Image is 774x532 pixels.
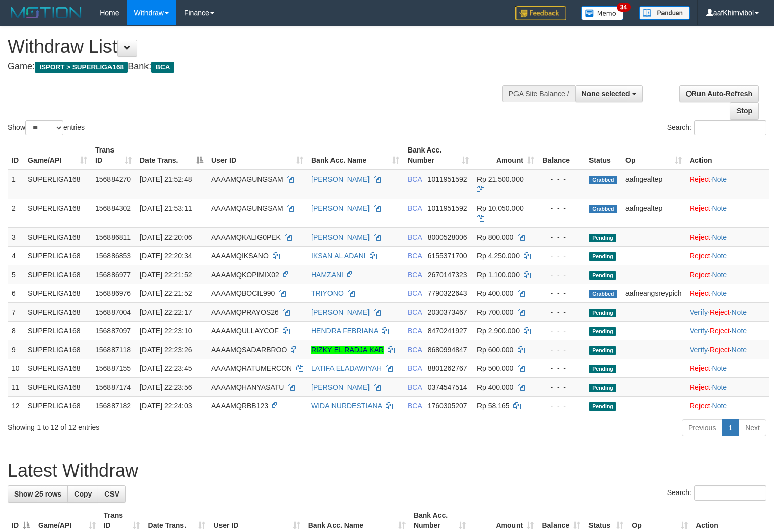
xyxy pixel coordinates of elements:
[589,365,616,373] span: Pending
[311,364,382,372] a: LATIFA ELADAWIYAH
[311,308,370,316] a: [PERSON_NAME]
[589,234,616,242] span: Pending
[690,252,710,260] a: Reject
[477,402,510,410] span: Rp 58.165
[710,327,730,335] a: Reject
[8,199,24,227] td: 2
[542,307,581,317] div: - - -
[8,485,68,503] a: Show 25 rows
[589,252,616,261] span: Pending
[428,204,467,212] span: Copy 1011951592 to clipboard
[589,290,617,298] span: Grabbed
[95,252,131,260] span: 156886853
[515,6,566,20] img: Feedback.jpg
[408,289,422,297] span: BCA
[95,383,131,391] span: 156887174
[408,364,422,372] span: BCA
[8,120,85,135] label: Show entries
[8,321,24,340] td: 8
[408,383,422,391] span: BCA
[24,302,91,321] td: SUPERLIGA168
[311,233,370,241] a: [PERSON_NAME]
[140,233,192,241] span: [DATE] 22:20:06
[211,364,292,372] span: AAAAMQRATUMERCON
[24,199,91,227] td: SUPERLIGA168
[211,252,269,260] span: AAAAMQIKSANO
[311,383,370,391] a: [PERSON_NAME]
[690,289,710,297] a: Reject
[95,308,131,316] span: 156887004
[731,327,747,335] a: Note
[589,327,616,336] span: Pending
[8,62,506,72] h4: Game: Bank:
[712,233,727,241] a: Note
[477,308,513,316] span: Rp 700.000
[24,321,91,340] td: SUPERLIGA168
[311,289,344,297] a: TRIYONO
[589,176,617,184] span: Grabbed
[690,308,708,316] a: Verify
[408,271,422,279] span: BCA
[617,3,631,12] span: 34
[686,377,769,396] td: ·
[95,327,131,335] span: 156887097
[311,175,370,183] a: [PERSON_NAME]
[589,271,616,280] span: Pending
[8,284,24,302] td: 6
[140,364,192,372] span: [DATE] 22:23:45
[140,271,192,279] span: [DATE] 22:21:52
[428,364,467,372] span: Copy 8801262767 to clipboard
[428,175,467,183] span: Copy 1011951592 to clipboard
[542,203,581,213] div: - - -
[542,401,581,411] div: - - -
[140,327,192,335] span: [DATE] 22:23:10
[8,246,24,265] td: 4
[403,141,473,170] th: Bank Acc. Number: activate to sort column ascending
[207,141,307,170] th: User ID: activate to sort column ascending
[542,174,581,184] div: - - -
[24,170,91,199] td: SUPERLIGA168
[24,141,91,170] th: Game/API: activate to sort column ascending
[211,175,283,183] span: AAAAMQAGUNGSAM
[730,102,759,120] a: Stop
[722,419,739,436] a: 1
[408,327,422,335] span: BCA
[8,461,766,481] h1: Latest Withdraw
[428,402,467,410] span: Copy 1760305207 to clipboard
[694,120,766,135] input: Search:
[621,170,686,199] td: aafngealtep
[428,327,467,335] span: Copy 8470241927 to clipboard
[542,363,581,373] div: - - -
[739,419,766,436] a: Next
[8,377,24,396] td: 11
[542,382,581,392] div: - - -
[686,199,769,227] td: ·
[667,485,766,501] label: Search:
[690,204,710,212] a: Reject
[95,346,131,354] span: 156887118
[211,383,284,391] span: AAAAMQHANYASATU
[8,36,506,57] h1: Withdraw List
[731,308,747,316] a: Note
[8,227,24,246] td: 3
[690,346,708,354] a: Verify
[428,308,467,316] span: Copy 2030373467 to clipboard
[140,383,192,391] span: [DATE] 22:23:56
[428,252,467,260] span: Copy 6155371700 to clipboard
[686,302,769,321] td: · ·
[477,233,513,241] span: Rp 800.000
[477,252,520,260] span: Rp 4.250.000
[8,170,24,199] td: 1
[211,233,281,241] span: AAAAMQKALIG0PEK
[91,141,136,170] th: Trans ID: activate to sort column ascending
[311,252,366,260] a: IKSAN AL ADANI
[686,227,769,246] td: ·
[211,204,283,212] span: AAAAMQAGUNGSAM
[140,289,192,297] span: [DATE] 22:21:52
[639,6,690,20] img: panduan.png
[710,346,730,354] a: Reject
[589,402,616,411] span: Pending
[8,418,315,432] div: Showing 1 to 12 of 12 entries
[582,90,630,98] span: None selected
[473,141,538,170] th: Amount: activate to sort column ascending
